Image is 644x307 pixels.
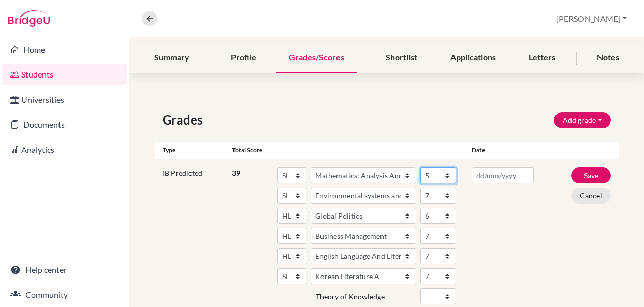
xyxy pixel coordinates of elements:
input: dd/mm/yyyy [472,167,533,183]
div: Applications [438,43,508,73]
a: Home [2,39,127,60]
div: Date [464,146,580,155]
div: Total score [232,146,464,155]
div: Type [155,146,232,155]
a: Analytics [2,140,127,160]
div: Letters [516,43,568,73]
a: Community [2,284,127,305]
label: Theory of Knowledge [316,291,385,302]
div: Profile [218,43,269,73]
span: Grades [163,111,207,129]
button: Cancel [571,188,611,204]
div: Notes [584,43,632,73]
a: Students [2,64,127,85]
div: Grades/Scores [276,43,357,73]
button: [PERSON_NAME] [551,9,632,28]
img: Bridge-U [8,10,50,27]
div: Shortlist [373,43,430,73]
a: Documents [2,114,127,135]
a: Universities [2,89,127,110]
a: Help center [2,259,127,280]
button: Add grade [554,112,611,128]
div: Summary [142,43,202,73]
button: Save [571,167,611,183]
